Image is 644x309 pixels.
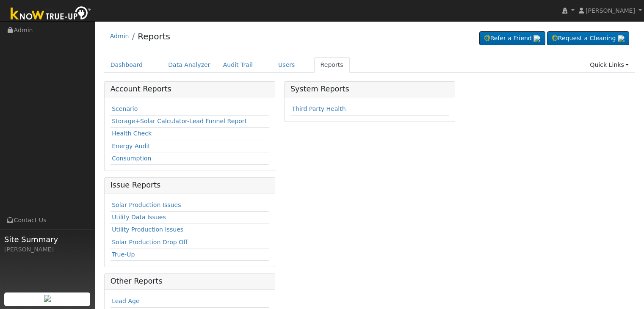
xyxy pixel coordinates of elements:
[6,5,95,24] img: Know True-Up
[586,7,635,14] span: [PERSON_NAME]
[112,201,181,208] a: Solar Production Issues
[112,130,152,137] a: Health Check
[112,155,151,162] a: Consumption
[110,33,129,39] a: Admin
[112,226,183,233] a: Utility Production Issues
[189,118,247,124] a: Lead Funnel Report
[111,181,269,190] h5: Issue Reports
[112,105,138,112] a: Scenario
[314,57,350,73] a: Reports
[479,31,545,46] a: Refer a Friend
[162,57,217,73] a: Data Analyzer
[292,105,345,112] a: Third Party Health
[618,35,625,42] img: retrieve
[547,31,629,46] a: Request a Cleaning
[112,143,150,149] a: Energy Audit
[112,239,188,246] a: Solar Production Drop Off
[104,57,149,73] a: Dashboard
[111,277,269,286] h5: Other Reports
[112,214,166,221] a: Utility Data Issues
[112,298,140,304] a: Lead Age
[583,57,635,73] a: Quick Links
[533,35,540,42] img: retrieve
[217,57,259,73] a: Audit Trail
[112,118,187,124] a: Storage+Solar Calculator
[4,245,91,254] div: [PERSON_NAME]
[272,57,301,73] a: Users
[111,85,269,94] h5: Account Reports
[112,251,135,258] a: True-Up
[138,31,170,41] a: Reports
[44,295,51,302] img: retrieve
[290,85,449,94] h5: System Reports
[4,234,91,245] span: Site Summary
[111,115,269,127] td: -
